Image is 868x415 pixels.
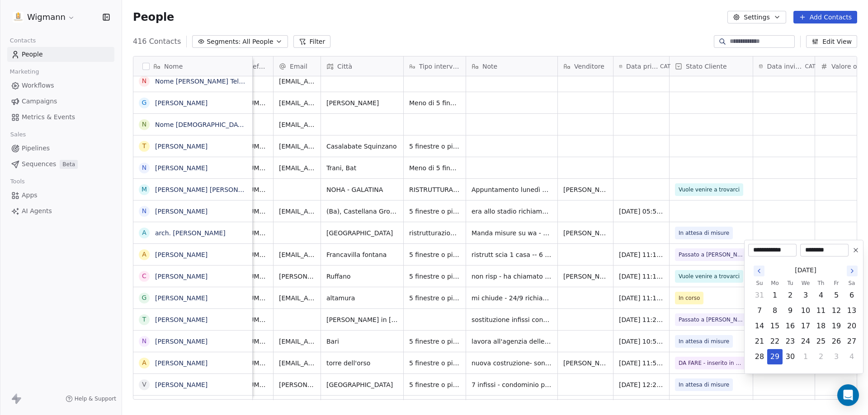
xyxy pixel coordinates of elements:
button: Thursday, October 2nd, 2025 [814,350,828,364]
button: Wednesday, September 24th, 2025 [798,334,813,349]
button: Friday, September 19th, 2025 [829,319,844,333]
th: Tuesday [783,279,798,288]
table: September 2025 [752,279,859,364]
th: Wednesday [798,279,813,288]
button: Sunday, September 7th, 2025 [752,303,767,318]
button: Thursday, September 11th, 2025 [814,303,828,318]
button: Saturday, September 27th, 2025 [844,334,859,349]
button: Wednesday, September 10th, 2025 [798,303,813,318]
button: Wednesday, September 17th, 2025 [798,319,813,333]
button: Go to the Next Month [847,266,858,276]
button: Monday, September 22nd, 2025 [768,334,782,349]
th: Monday [767,279,783,288]
button: Tuesday, September 2nd, 2025 [783,288,797,303]
th: Sunday [752,279,767,288]
button: Tuesday, September 23rd, 2025 [783,334,797,349]
button: Thursday, September 25th, 2025 [814,334,828,349]
th: Saturday [844,279,859,288]
button: Monday, September 8th, 2025 [768,303,782,318]
button: Sunday, September 21st, 2025 [752,334,767,349]
button: Go to the Previous Month [754,266,764,276]
span: [DATE] [795,266,816,275]
button: Friday, September 26th, 2025 [829,334,844,349]
button: Monday, September 15th, 2025 [768,319,782,333]
button: Thursday, September 4th, 2025 [814,288,828,303]
button: Friday, September 12th, 2025 [829,303,844,318]
button: Saturday, September 13th, 2025 [844,303,859,318]
button: Sunday, September 14th, 2025 [752,319,767,333]
button: Today, Monday, September 29th, 2025, selected [768,350,782,364]
button: Wednesday, September 3rd, 2025 [798,288,813,303]
button: Tuesday, September 30th, 2025 [783,350,797,364]
button: Saturday, October 4th, 2025 [844,350,859,364]
th: Friday [829,279,844,288]
button: Monday, September 1st, 2025 [768,288,782,303]
button: Friday, October 3rd, 2025 [829,350,844,364]
button: Tuesday, September 16th, 2025 [783,319,797,333]
button: Tuesday, September 9th, 2025 [783,303,797,318]
button: Thursday, September 18th, 2025 [814,319,828,333]
button: Saturday, September 6th, 2025 [844,288,859,303]
button: Saturday, September 20th, 2025 [844,319,859,333]
th: Thursday [813,279,829,288]
button: Friday, September 5th, 2025 [829,288,844,303]
button: Wednesday, October 1st, 2025 [798,350,813,364]
button: Sunday, August 31st, 2025 [752,288,767,303]
button: Sunday, September 28th, 2025 [752,350,767,364]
